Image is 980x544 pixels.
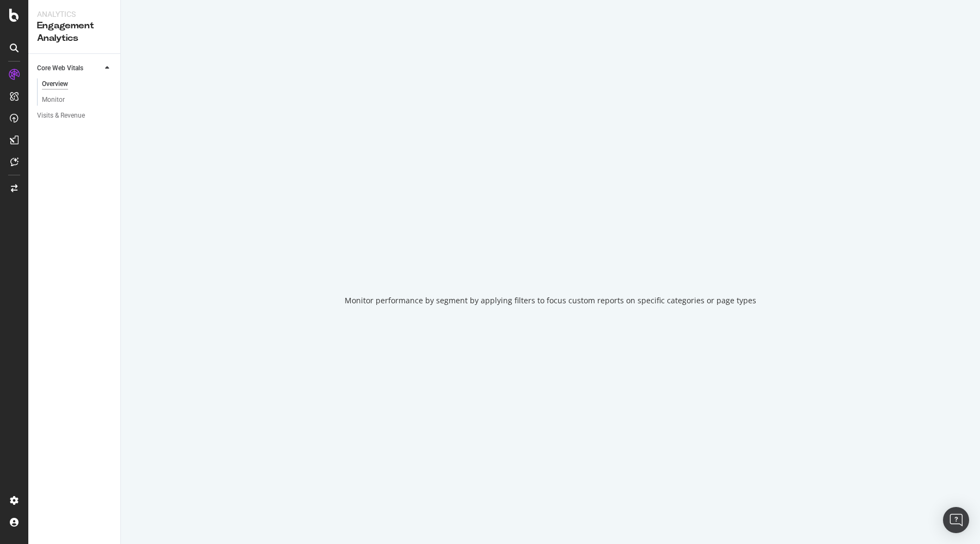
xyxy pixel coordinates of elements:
div: animation [511,239,590,278]
div: Core Web Vitals [37,63,83,74]
a: Monitor [42,94,113,106]
div: Overview [42,78,68,90]
div: Monitor [42,94,65,106]
div: Open Intercom Messenger [943,507,969,533]
div: Analytics [37,9,112,20]
a: Core Web Vitals [37,63,102,74]
a: Visits & Revenue [37,110,113,121]
div: Monitor performance by segment by applying filters to focus custom reports on specific categories... [345,295,756,306]
div: Engagement Analytics [37,20,112,45]
div: Visits & Revenue [37,110,85,121]
a: Overview [42,78,113,90]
